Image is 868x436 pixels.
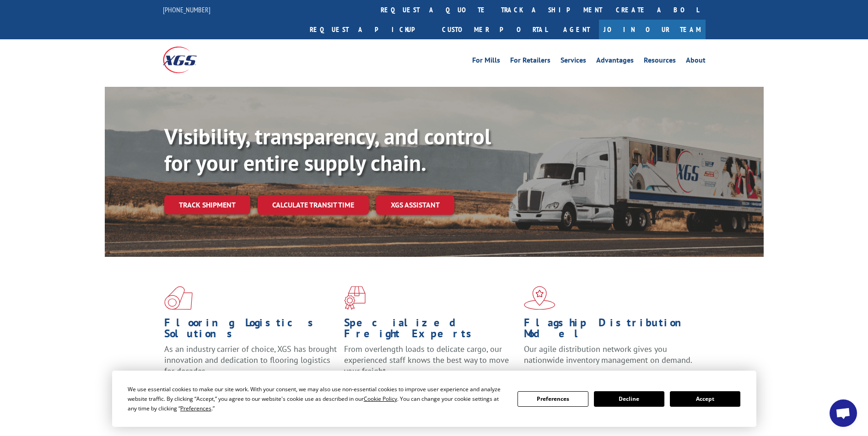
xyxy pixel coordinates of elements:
[128,384,507,413] div: We use essential cookies to make our site work. With your consent, we may also use non-essential ...
[670,391,740,407] button: Accept
[524,344,692,365] span: Our agile distribution network gives you nationwide inventory management on demand.
[376,195,454,215] a: XGS ASSISTANT
[472,57,500,67] a: For Mills
[164,344,337,376] span: As an industry carrier of choice, XGS has brought innovation and dedication to flooring logistics...
[180,404,211,412] span: Preferences
[344,286,366,310] img: xgs-icon-focused-on-flooring-red
[524,317,697,344] h1: Flagship Distribution Model
[524,286,555,310] img: xgs-icon-flagship-distribution-model-red
[830,399,857,427] div: Open chat
[554,20,599,39] a: Agent
[644,57,676,67] a: Resources
[561,57,586,67] a: Services
[596,57,634,67] a: Advantages
[518,391,588,407] button: Preferences
[686,57,706,67] a: About
[112,371,756,427] div: Cookie Consent Prompt
[164,122,491,177] b: Visibility, transparency, and control for your entire supply chain.
[435,20,554,39] a: Customer Portal
[258,195,369,215] a: Calculate transit time
[303,20,435,39] a: Request a pickup
[364,395,397,403] span: Cookie Policy
[164,286,193,310] img: xgs-icon-total-supply-chain-intelligence-red
[594,391,664,407] button: Decline
[599,20,706,39] a: Join Our Team
[163,5,210,14] a: [PHONE_NUMBER]
[344,344,517,384] p: From overlength loads to delicate cargo, our experienced staff knows the best way to move your fr...
[164,195,250,214] a: Track shipment
[164,317,337,344] h1: Flooring Logistics Solutions
[510,57,550,67] a: For Retailers
[344,317,517,344] h1: Specialized Freight Experts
